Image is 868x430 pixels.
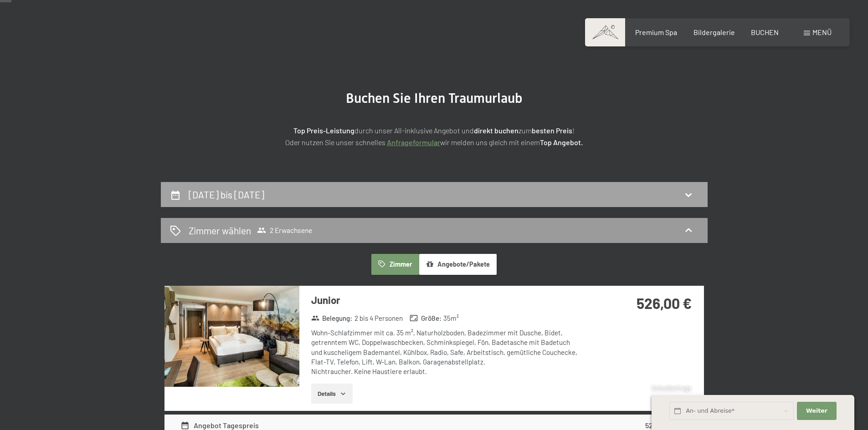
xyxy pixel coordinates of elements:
strong: Top Angebot. [540,138,583,147]
h2: Zimmer wählen [189,224,251,237]
span: Buchen Sie Ihren Traumurlaub [346,90,523,106]
strong: 526,00 € [637,294,692,312]
a: Premium Spa [635,28,677,36]
a: BUCHEN [751,28,779,36]
h3: Junior [311,293,582,307]
img: mss_renderimg.php [164,286,299,387]
strong: besten Preis [532,126,572,135]
strong: 526,00 € [645,421,673,430]
strong: Top Preis-Leistung [293,126,354,135]
span: Schnellanfrage [652,384,691,392]
button: Details [311,384,353,404]
span: Weiter [806,407,827,415]
button: Angebote/Pakete [419,254,497,275]
p: durch unser All-inklusive Angebot und zum ! Oder nutzen Sie unser schnelles wir melden uns gleich... [206,125,662,148]
strong: direkt buchen [474,126,519,135]
button: Zimmer [371,254,419,275]
a: Anfrageformular [387,138,440,147]
h2: [DATE] bis [DATE] [189,189,264,200]
strong: Belegung : [311,314,353,323]
a: Bildergalerie [693,28,735,36]
div: Wohn-Schlafzimmer mit ca. 35 m², Naturholzboden, Badezimmer mit Dusche, Bidet, getrenntem WC, Dop... [311,328,582,376]
span: Menü [812,28,832,36]
span: 2 bis 4 Personen [354,314,403,323]
button: Weiter [797,402,836,420]
span: 2 Erwachsene [257,226,312,235]
span: 35 m² [443,314,459,323]
strong: Größe : [410,314,442,323]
